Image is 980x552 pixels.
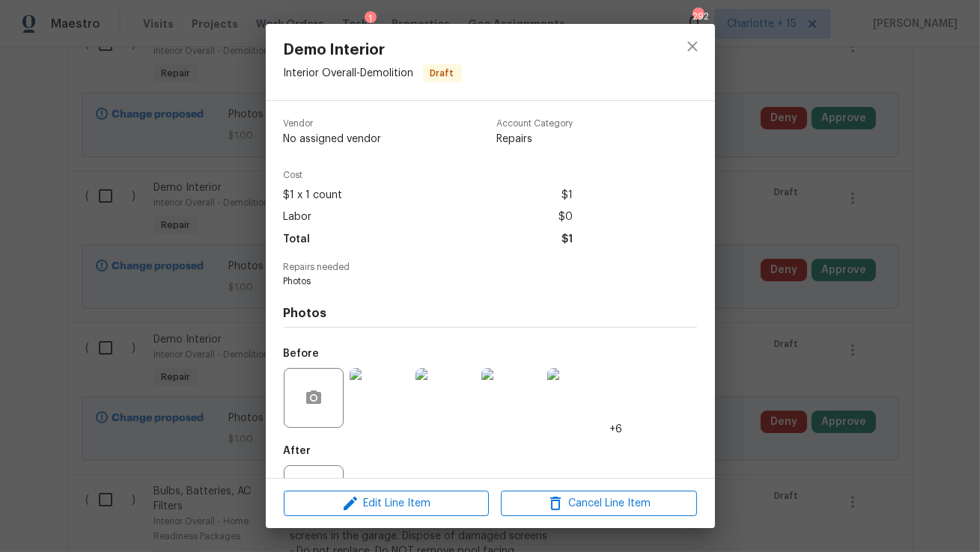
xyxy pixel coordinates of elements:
span: No assigned vendor [284,132,382,147]
h4: Photos [284,306,697,321]
span: Repairs [496,132,573,147]
div: 292 [693,9,703,24]
span: Draft [424,66,460,81]
span: $1 [561,229,573,251]
span: Labor [284,206,312,228]
div: 1 [365,11,377,26]
span: $0 [559,206,573,228]
button: Edit Line Item [284,491,489,517]
span: Demo Interior [284,42,462,58]
span: $1 [561,185,573,206]
h5: Before [284,349,320,359]
h5: After [284,446,311,456]
span: Cancel Line Item [505,494,693,513]
span: Cost [284,171,573,180]
button: Cancel Line Item [501,491,697,517]
span: $1 x 1 count [284,185,343,206]
span: Photos [284,275,656,288]
span: Vendor [284,119,382,129]
span: Edit Line Item [288,494,484,513]
span: Repairs needed [284,263,697,272]
span: Account Category [496,119,573,129]
button: close [675,28,710,64]
span: +6 [610,422,623,437]
span: Total [284,229,311,251]
span: Interior Overall - Demolition [284,68,414,79]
